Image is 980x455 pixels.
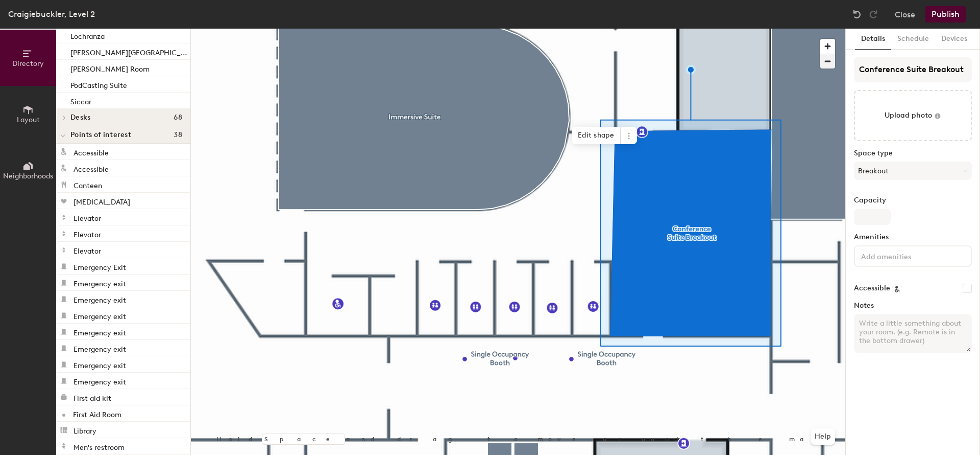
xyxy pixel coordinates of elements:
p: Accessible [73,146,109,157]
p: PodCasting Suite [70,78,127,90]
span: Neighborhoods [3,172,53,180]
p: [PERSON_NAME] Room [70,62,150,74]
p: Men's restroom [73,440,125,452]
p: [PERSON_NAME][GEOGRAPHIC_DATA] [70,45,188,57]
p: [MEDICAL_DATA] [73,195,130,207]
span: 68 [174,113,182,122]
button: Schedule [891,29,935,50]
p: Emergency exit [73,375,126,386]
p: Emergency exit [73,309,126,321]
p: First Aid Room [73,407,121,419]
p: Elevator [73,211,101,223]
p: Emergency Exit [73,260,126,272]
p: Accessible [73,162,109,174]
img: Redo [868,9,878,19]
img: Undo [852,9,862,19]
button: Breakout [854,162,972,180]
button: Help [811,428,835,445]
p: Elevator [73,244,101,256]
p: Emergency exit [73,293,126,305]
input: Add amenities [859,249,951,262]
span: 38 [174,131,182,139]
p: Emergency exit [73,358,126,370]
p: Library [73,424,96,436]
p: Elevator [73,227,101,239]
label: Amenities [854,233,972,241]
p: Emergency exit [73,342,126,354]
label: Capacity [854,196,972,204]
button: Upload photo [854,90,972,141]
p: Emergency exit [73,326,126,337]
button: Publish [925,6,966,22]
button: Close [895,6,915,22]
span: Layout [17,116,40,124]
div: Craigiebuckler, Level 2 [8,8,95,20]
span: Directory [12,59,44,68]
label: Space type [854,149,972,157]
span: Desks [70,113,90,122]
p: Canteen [73,178,102,190]
p: Siccar [70,95,91,106]
label: Accessible [854,284,890,292]
span: Points of interest [70,131,131,139]
span: Edit shape [572,127,621,144]
p: First aid kit [73,391,111,403]
p: Emergency exit [73,277,126,288]
button: Devices [935,29,973,50]
button: Details [855,29,891,50]
p: Lochranza [70,29,105,41]
label: Notes [854,302,972,310]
